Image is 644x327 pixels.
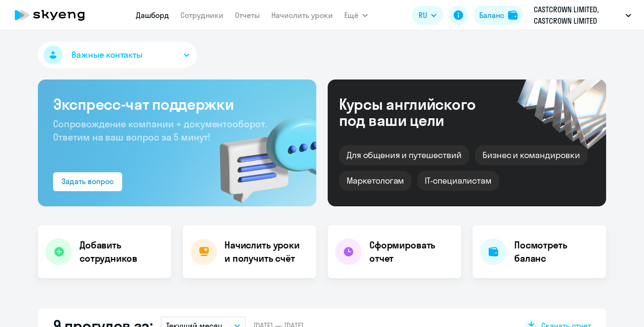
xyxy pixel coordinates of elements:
[80,239,164,265] h4: Добавить сотрудников
[224,239,307,265] h4: Начислить уроки и получить счёт
[271,10,333,20] a: Начислить уроки
[508,10,518,20] img: balance
[419,9,427,21] span: RU
[136,10,169,20] a: Дашборд
[53,172,122,191] button: Задать вопрос
[38,42,197,68] button: Важные контакты
[206,100,316,206] img: bg-img
[72,49,143,61] span: Важные контакты
[479,9,504,21] div: Баланс
[344,9,358,21] span: Ещё
[534,4,622,27] p: CASTCROWN LIMITED, CASTCROWN LIMITED
[235,10,260,20] a: Отчеты
[514,239,599,265] h4: Посмотреть баланс
[62,176,114,187] div: Задать вопрос
[53,95,301,114] h3: Экспресс-чат поддержки
[529,4,636,27] button: CASTCROWN LIMITED, CASTCROWN LIMITED
[180,10,224,20] a: Сотрудники
[339,171,411,191] div: Маркетологам
[339,96,501,128] div: Курсы английского под ваши цели
[339,145,469,165] div: Для общения и путешествий
[417,171,499,191] div: IT-специалистам
[412,6,443,25] button: RU
[53,118,267,143] span: Сопровождение компании + документооборот. Ответим на ваш вопрос за 5 минут!
[344,6,368,25] button: Ещё
[475,145,588,165] div: Бизнес и командировки
[369,239,454,265] h4: Сформировать отчет
[474,6,523,25] button: Балансbalance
